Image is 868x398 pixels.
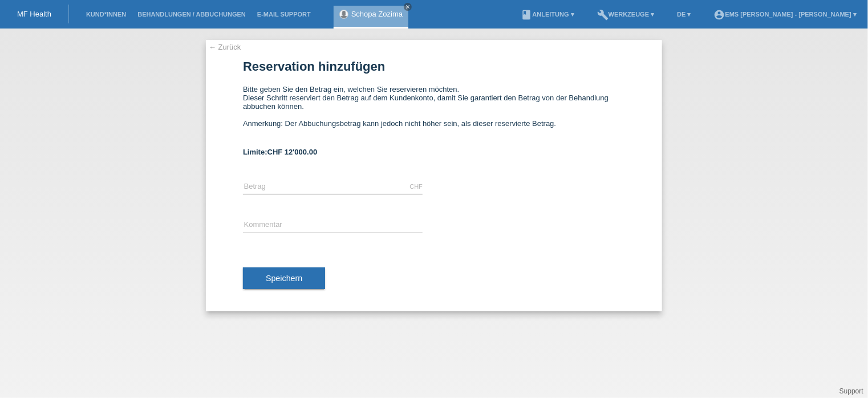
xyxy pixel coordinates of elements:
i: book [521,9,533,21]
a: Support [839,387,863,395]
a: buildWerkzeuge ▾ [591,11,660,18]
a: MF Health [17,10,51,18]
a: Kund*innen [80,11,132,18]
i: close [405,4,411,10]
a: E-Mail Support [252,11,317,18]
div: CHF [409,183,423,190]
span: CHF 12'000.00 [267,148,318,156]
h1: Reservation hinzufügen [243,59,625,74]
a: close [404,3,412,11]
a: bookAnleitung ▾ [516,11,580,18]
div: Bitte geben Sie den Betrag ein, welchen Sie reservieren möchten. Dieser Schritt reserviert den Be... [243,85,625,136]
a: DE ▾ [671,11,696,18]
a: Schopa Zozima [351,10,403,18]
i: account_circle [714,9,725,21]
button: Speichern [243,267,325,289]
b: Limite: [243,148,317,156]
i: build [597,9,609,21]
a: account_circleEMS [PERSON_NAME] - [PERSON_NAME] ▾ [708,11,862,18]
span: Speichern [266,274,302,283]
a: ← Zurück [209,43,241,51]
a: Behandlungen / Abbuchungen [132,11,252,18]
